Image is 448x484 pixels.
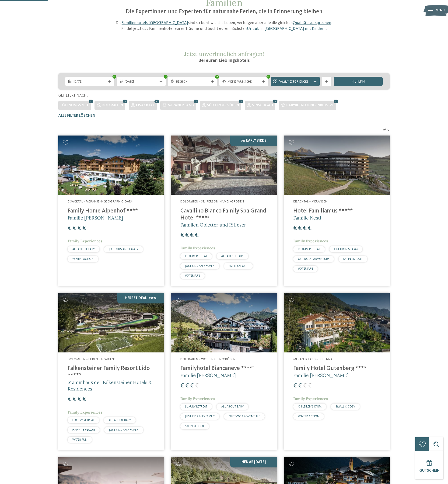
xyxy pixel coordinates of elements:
img: Familienhotels gesucht? Hier findet ihr die besten! [171,293,277,352]
a: Familienhotels gesucht? Hier findet ihr die besten! Herbst Deal -20% Dolomiten – Ehrenburg/Kiens ... [58,293,164,450]
span: Jetzt unverbindlich anfragen! [184,50,264,58]
span: Family Experiences [68,239,102,243]
span: € [185,232,189,238]
span: CHILDREN’S FARM [298,405,322,408]
span: Meine Wünsche [227,80,260,84]
span: Meraner Land [168,104,194,107]
span: Dolomiten – St. [PERSON_NAME] /Gröden [180,200,244,203]
span: Gutschein [419,469,440,473]
span: Familie [PERSON_NAME] [293,372,349,378]
span: ALL ABOUT BABY [72,248,95,251]
img: Familienhotels gesucht? Hier findet ihr die besten! [284,136,390,195]
span: Dolomiten – Ehrenburg/Kiens [68,358,115,361]
span: OUTDOOR ADVENTURE [298,258,329,261]
span: € [303,383,307,389]
span: LUXURY RETREAT [185,255,207,258]
span: LUXURY RETREAT [185,405,207,408]
span: Eisacktal – Meransen [293,200,327,203]
span: Bei euren Lieblingshotels [198,58,250,63]
span: JUST KIDS AND FAMILY [185,265,215,268]
span: € [73,225,76,231]
span: € [293,225,297,231]
span: € [190,232,194,238]
a: Qualitätsversprechen [293,21,331,25]
span: Stammhaus der Falkensteiner Hotels & Residences [68,379,152,392]
span: Südtirols Süden [207,104,239,107]
span: filtern [351,80,365,84]
a: Familienhotels gesucht? Hier findet ihr die besten! Meraner Land – Schenna Family Hotel Gutenberg... [284,293,390,450]
span: Gefiltert nach: [58,94,88,97]
span: JUST KIDS AND FAMILY [109,428,139,432]
span: Babybetreuung inklusive [286,104,334,107]
h4: Family Home Alpenhof **** [68,208,155,215]
a: Familienhotels [GEOGRAPHIC_DATA] [122,21,188,25]
span: Öffnungszeit [62,104,89,107]
span: LUXURY RETREAT [298,248,320,251]
span: Family Experiences [293,239,328,243]
span: € [195,232,199,238]
a: Gutschein [415,451,443,479]
span: WINTER ACTION [298,415,319,418]
h4: Cavallino Bianco Family Spa Grand Hotel ****ˢ [180,208,267,222]
span: € [303,225,307,231]
span: Dolomiten [102,104,123,107]
span: Eisacktal [136,104,154,107]
a: Familienhotels gesucht? Hier findet ihr die besten! 5% Early Birds Dolomiten – St. [PERSON_NAME] ... [171,136,277,286]
span: Family Experiences [180,246,215,250]
span: Eisacktal – Meransen-[GEOGRAPHIC_DATA] [68,200,133,203]
span: € [82,225,86,231]
h4: Falkensteiner Family Resort Lido ****ˢ [68,365,155,379]
span: € [190,383,194,389]
span: HAPPY TEENAGER [72,428,95,432]
span: € [185,383,189,389]
h4: Familyhotel Biancaneve ****ˢ [180,365,267,372]
span: Familie Nestl [293,215,321,221]
span: Alle Filter löschen [58,114,95,118]
span: Dolomiten – Wolkenstein/Gröden [180,358,235,361]
span: Family Experiences [68,410,102,414]
img: Family Home Alpenhof **** [58,136,164,195]
span: SKI-IN SKI-OUT [229,265,248,268]
a: Familienhotels gesucht? Hier findet ihr die besten! Eisacktal – Meransen-[GEOGRAPHIC_DATA] Family... [58,136,164,286]
span: [DATE] [73,80,106,84]
span: Meraner Land – Schenna [293,358,332,361]
span: ALL ABOUT BABY [221,405,244,408]
img: Family Hotel Gutenberg **** [284,293,390,352]
span: Region [176,80,209,84]
span: JUST KIDS AND FAMILY [109,248,138,251]
span: [DATE] [125,80,157,84]
span: WATER FUN [72,438,87,441]
span: OUTDOOR ADVENTURE [229,415,260,418]
span: € [68,396,71,402]
span: ALL ABOUT BABY [108,419,131,422]
p: Die sind so bunt wie das Leben, verfolgen aber alle die gleichen . Findet jetzt das Familienhotel... [113,20,335,32]
span: Family Experiences [293,396,328,401]
span: € [308,383,311,389]
a: Familienhotels gesucht? Hier findet ihr die besten! Eisacktal – Meransen Hotel Familiamus ***** F... [284,136,390,286]
span: Vinschgau [252,104,273,107]
span: Familien Obletter und Riffeser [180,222,246,228]
span: Familie [PERSON_NAME] [68,215,123,221]
span: € [73,396,76,402]
span: € [308,225,311,231]
span: Die Expertinnen und Experten für naturnahe Ferien, die in Erinnerung bleiben [126,9,322,15]
span: € [180,232,184,238]
span: LUXURY RETREAT [72,419,94,422]
span: Family Experiences [180,396,215,401]
span: € [298,383,302,389]
span: WATER FUN [185,274,200,277]
span: € [293,383,297,389]
h4: Family Hotel Gutenberg **** [293,365,380,372]
span: WATER FUN [298,267,313,270]
span: € [68,225,71,231]
span: € [77,396,81,402]
span: SKI-IN SKI-OUT [343,258,363,261]
span: 9 [383,127,385,132]
span: CHILDREN’S FARM [334,248,358,251]
span: € [195,383,199,389]
img: Family Spa Grand Hotel Cavallino Bianco ****ˢ [171,136,277,195]
span: € [298,225,302,231]
span: € [82,396,86,402]
span: Family Experiences [279,80,311,84]
span: € [180,383,184,389]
